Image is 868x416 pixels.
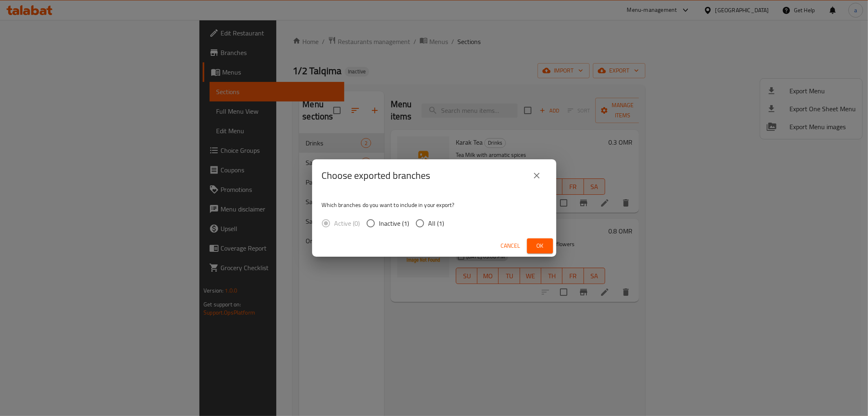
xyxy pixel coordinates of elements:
span: Active (0) [335,218,360,228]
p: Which branches do you want to include in your export? [322,201,547,209]
span: Ok [533,241,547,251]
button: close [527,166,547,185]
button: Cancel [498,238,524,253]
button: Ok [527,238,553,253]
span: Cancel [501,241,520,251]
h2: Choose exported branches [322,169,431,182]
span: Inactive (1) [379,218,409,228]
span: All (1) [429,218,444,228]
